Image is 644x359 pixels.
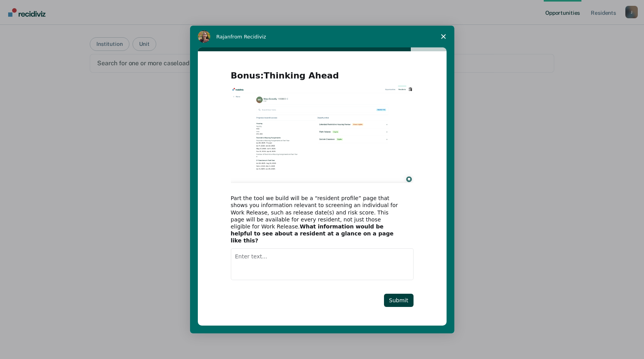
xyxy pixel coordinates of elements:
[384,294,414,307] button: Submit
[231,195,402,244] div: Part the tool we build will be a “resident profile” page that shows you information relevant to s...
[433,26,454,47] span: Close survey
[264,71,339,80] b: Thinking Ahead
[231,248,414,280] textarea: Enter text...
[231,70,414,86] h2: Bonus:
[216,34,231,40] span: Rajan
[198,30,210,43] img: Profile image for Rajan
[231,223,394,244] b: What information would be helpful to see about a resident at a glance on a page like this?
[230,34,266,40] span: from Recidiviz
